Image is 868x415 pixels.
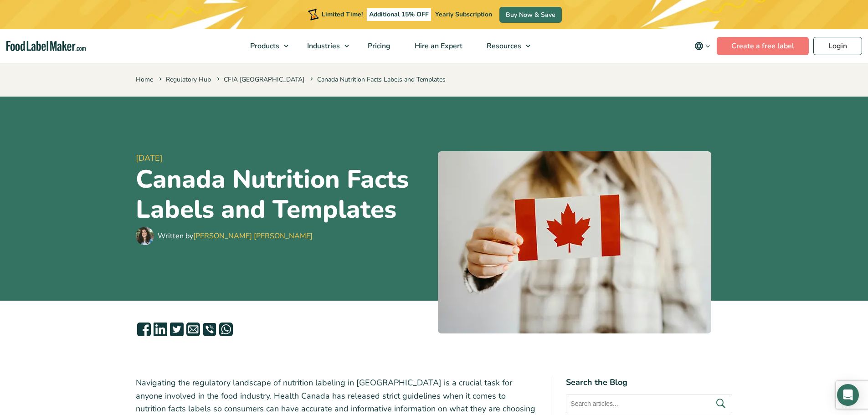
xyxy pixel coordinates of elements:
img: Maria Abi Hanna - Food Label Maker [136,227,154,245]
span: Canada Nutrition Facts Labels and Templates [308,75,446,84]
span: [DATE] [136,152,431,164]
div: Open Intercom Messenger [837,384,859,406]
span: Limited Time! [322,10,363,19]
span: Hire an Expert [412,41,463,51]
a: Hire an Expert [403,29,473,63]
a: [PERSON_NAME] [PERSON_NAME] [193,231,313,241]
a: Industries [295,29,354,63]
a: Regulatory Hub [166,75,211,84]
span: Additional 15% OFF [367,8,431,21]
span: Industries [304,41,341,51]
div: Written by [158,231,313,241]
a: Resources [475,29,535,63]
span: Products [247,41,280,51]
a: Buy Now & Save [499,7,562,23]
input: Search articles... [566,394,732,413]
span: Pricing [365,41,391,51]
a: Pricing [356,29,401,63]
a: Products [238,29,293,63]
a: CFIA [GEOGRAPHIC_DATA] [224,75,304,84]
h1: Canada Nutrition Facts Labels and Templates [136,164,431,225]
h4: Search the Blog [566,376,732,389]
a: Create a free label [717,37,809,55]
a: Home [136,75,153,84]
a: Login [813,37,862,55]
span: Resources [484,41,522,51]
span: Yearly Subscription [435,10,492,19]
